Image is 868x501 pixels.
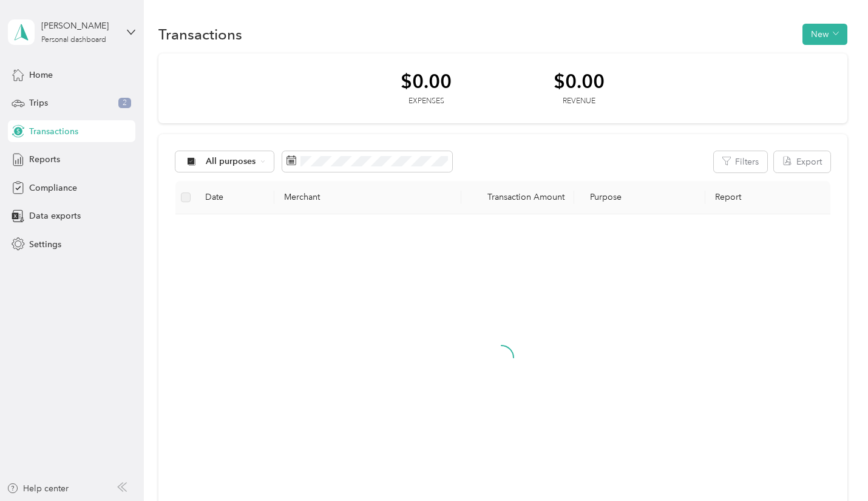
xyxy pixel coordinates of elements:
[118,98,131,109] span: 2
[29,125,78,138] span: Transactions
[554,96,605,107] div: Revenue
[7,482,69,495] button: Help center
[41,36,106,44] div: Personal dashboard
[714,151,767,172] button: Filters
[401,96,452,107] div: Expenses
[401,70,452,92] div: $0.00
[41,19,117,32] div: [PERSON_NAME]
[195,181,274,214] th: Date
[584,192,622,202] span: Purpose
[29,97,48,109] span: Trips
[29,153,60,166] span: Reports
[29,210,81,222] span: Data exports
[29,69,53,81] span: Home
[158,28,242,41] h1: Transactions
[800,433,868,501] iframe: Everlance-gr Chat Button Frame
[274,181,462,214] th: Merchant
[802,24,847,45] button: New
[461,181,574,214] th: Transaction Amount
[29,238,61,251] span: Settings
[29,182,77,194] span: Compliance
[705,181,830,214] th: Report
[774,151,830,172] button: Export
[554,70,605,92] div: $0.00
[206,157,256,166] span: All purposes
